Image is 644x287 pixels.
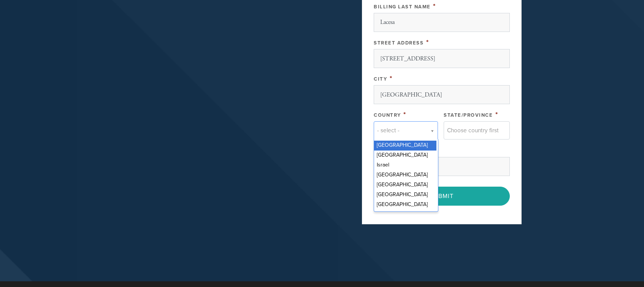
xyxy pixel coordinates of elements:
div: [GEOGRAPHIC_DATA] [374,170,436,180]
div: [GEOGRAPHIC_DATA] [374,190,436,200]
div: [GEOGRAPHIC_DATA] [374,180,436,190]
div: [GEOGRAPHIC_DATA] [374,151,436,160]
div: [GEOGRAPHIC_DATA] [374,200,436,210]
div: Israel [374,160,436,170]
div: [GEOGRAPHIC_DATA] [374,141,436,151]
